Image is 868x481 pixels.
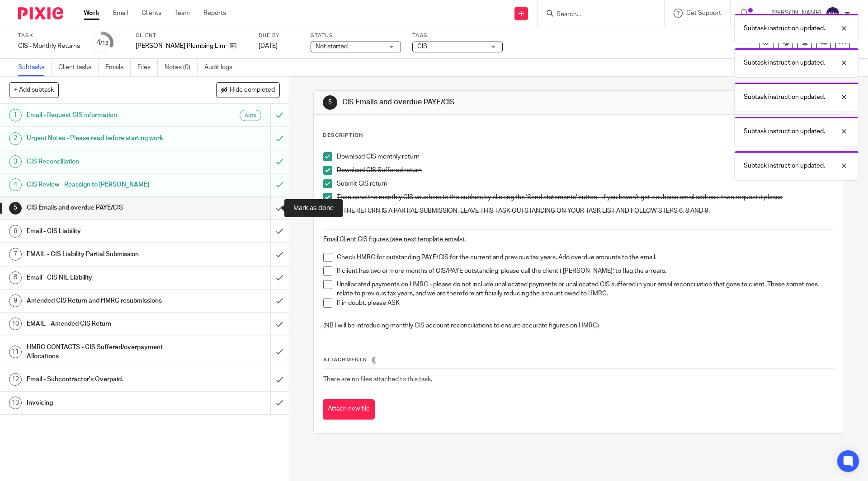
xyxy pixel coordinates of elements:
[337,266,834,276] p: If client has two or more months of CIS/PAYE outstanding, please call the client ( [PERSON_NAME];...
[27,108,183,122] h1: Email - Request CIS information
[18,42,80,51] div: CIS - Monthly Returns
[826,6,840,21] img: svg%3E
[18,32,80,39] label: Task
[9,294,22,307] div: 9
[342,98,598,107] h1: CIS Emails and overdue PAYE/CIS
[744,24,825,33] p: Subtask instruction updated.
[113,9,128,18] a: Email
[18,7,63,19] img: Pixie
[323,357,367,362] span: Attachments
[9,373,22,386] div: 12
[27,294,183,308] h1: Amended CIS Return and HMRC resubmissions
[9,225,22,238] div: 6
[27,341,183,364] h1: HMRC CONTACTS - CIS Suffered/overpayment Allocations
[9,271,22,284] div: 8
[27,396,183,410] h1: Invoicing
[744,58,825,67] p: Subtask instruction updated.
[165,59,198,76] a: Notes (0)
[337,152,834,161] p: Download CIS monthly return
[105,59,131,76] a: Emails
[142,9,161,18] a: Clients
[323,95,337,110] div: 5
[744,93,825,102] p: Subtask instruction updated.
[323,132,363,139] p: Description
[337,299,834,308] p: If in doubt, please ASK
[337,206,834,215] p: IF THE RETURN IS A PARTIAL SUBMISSION, LEAVE THIS TASK OUTSTANDING ON YOUR TASK LIST AND FOLLOW S...
[323,236,466,243] u: Email Client CIS figures (see next template emails):
[316,43,348,50] span: Not started
[744,127,825,136] p: Subtask instruction updated.
[27,317,183,331] h1: EMAIL - Amended CIS Return
[9,202,22,215] div: 5
[27,155,183,168] h1: CIS Reconciliation
[417,43,427,50] span: CIS
[337,179,834,188] p: Submit CIS return
[175,9,190,18] a: Team
[9,109,22,121] div: 1
[137,59,158,76] a: Files
[96,37,108,48] div: 4
[323,399,375,420] button: Attach new file
[27,248,183,261] h1: EMAIL - CIS Liability Partial Submission
[9,132,22,145] div: 2
[230,87,275,94] span: Hide completed
[27,271,183,285] h1: Email - CIS NIL Liability
[240,110,261,121] div: Auto
[9,397,22,409] div: 13
[9,248,22,261] div: 7
[9,155,22,168] div: 3
[84,9,99,18] a: Work
[27,373,183,386] h1: Email - Subcontractor's Overpaid.
[337,193,834,202] p: Then send the monthly CIS vouchers to the subbies by clicking the 'Send statements' button - if y...
[9,178,22,191] div: 4
[311,32,401,39] label: Status
[259,43,278,49] span: [DATE]
[412,32,503,39] label: Tags
[259,32,299,39] label: Due by
[9,318,22,330] div: 10
[9,346,22,358] div: 11
[323,376,432,383] span: There are no files attached to this task.
[27,178,183,191] h1: CIS Review - Reassign to [PERSON_NAME]
[337,166,834,175] p: Download CIS Suffered return
[27,131,183,145] h1: Urgent Notes - Please read before starting work
[27,224,183,238] h1: Email - CIS Liability
[203,9,226,18] a: Reports
[337,253,834,262] p: Check HMRC for outstanding PAYE/CIS for the current and previous tax years. Add overdue amounts t...
[337,280,834,299] p: Unallocated payments on HMRC - please do not include unallocated payments or unallocated CIS suff...
[27,201,183,215] h1: CIS Emails and overdue PAYE/CIS
[136,42,225,51] p: [PERSON_NAME] Plumbing Limited
[323,321,834,330] p: (NB I will be introducing monthly CIS account reconciliations to ensure accurate figures on HMRC)
[18,59,52,76] a: Subtasks
[216,82,280,98] button: Hide completed
[204,59,239,76] a: Audit logs
[136,32,247,39] label: Client
[100,41,108,46] small: /13
[744,161,825,170] p: Subtask instruction updated.
[58,59,99,76] a: Client tasks
[9,82,59,98] button: + Add subtask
